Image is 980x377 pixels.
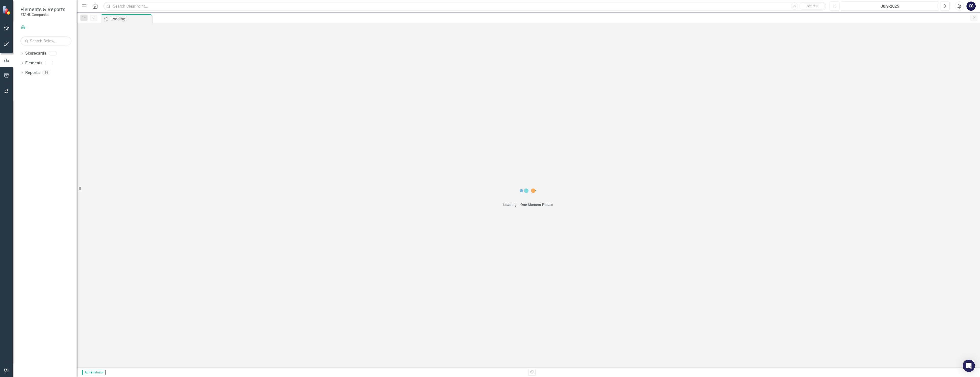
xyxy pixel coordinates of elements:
[843,3,937,9] div: July-2025
[841,2,939,11] button: July-2025
[25,70,40,76] a: Reports
[807,4,818,8] span: Search
[25,60,42,66] a: Elements
[20,13,65,17] small: STAHL Companies
[963,360,975,372] div: Open Intercom Messenger
[799,3,825,10] button: Search
[103,2,826,11] input: Search ClearPoint...
[20,37,71,45] input: Search Below...
[111,16,151,22] div: Loading...
[25,51,46,56] a: Scorecards
[503,202,553,207] div: Loading... One Moment Please
[3,6,11,15] img: ClearPoint Strategy
[42,70,50,75] div: 54
[82,370,106,375] span: Administrator
[966,2,976,11] button: CS
[20,6,65,13] span: Elements & Reports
